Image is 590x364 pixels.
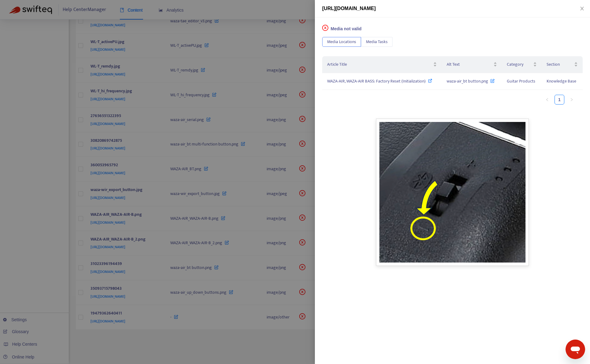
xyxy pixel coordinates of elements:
[366,39,388,45] span: Media Tasks
[322,37,361,47] button: Media Locations
[331,26,362,31] span: Media not valid
[322,56,442,73] th: Article Title
[447,61,492,68] span: Alt Text
[376,119,529,266] img: Unable to display this image
[555,95,564,104] a: 1
[578,6,586,12] button: Close
[507,61,532,68] span: Category
[580,6,584,11] span: close
[327,78,426,85] span: WAZA-AIR, WAZA-AIR BASS: Factory Reset (Initialization)
[567,95,577,105] li: Next Page
[502,56,542,73] th: Category
[566,340,585,359] iframe: メッセージングウィンドウを開くボタン
[545,98,549,101] span: left
[322,6,376,11] span: [URL][DOMAIN_NAME]
[547,78,576,85] span: Knowledge Base
[322,25,328,31] span: close-circle
[327,61,432,68] span: Article Title
[442,56,502,73] th: Alt Text
[542,56,583,73] th: Section
[327,39,356,45] span: Media Locations
[570,98,573,101] span: right
[547,61,573,68] span: Section
[542,95,552,105] li: Previous Page
[542,95,552,105] button: left
[567,95,577,105] button: right
[507,78,535,85] span: Guitar Products
[555,95,564,105] li: 1
[447,78,488,85] span: waza-air_bt button.png
[361,37,393,47] button: Media Tasks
